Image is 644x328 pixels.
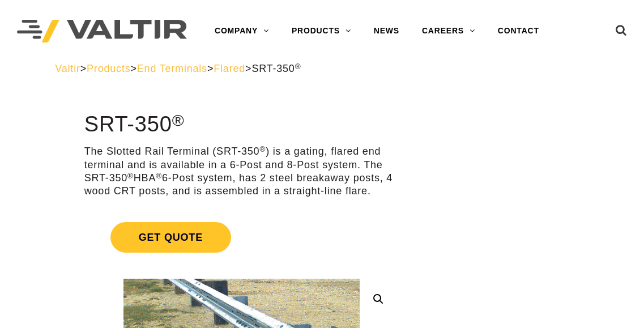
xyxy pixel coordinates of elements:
[411,20,487,42] a: CAREERS
[17,20,187,43] img: Valtir
[137,63,207,74] a: End Terminals
[84,208,399,266] a: Get Quote
[280,20,362,42] a: PRODUCTS
[156,172,162,180] sup: ®
[295,62,301,71] sup: ®
[55,62,589,75] div: > > > >
[251,63,301,74] span: SRT-350
[259,145,266,154] sup: ®
[172,111,185,129] sup: ®
[55,63,80,74] a: Valtir
[362,20,411,42] a: NEWS
[84,113,399,137] h1: SRT-350
[84,145,399,198] p: The Slotted Rail Terminal (SRT-350 ) is a gating, flared end terminal and is available in a 6-Pos...
[127,172,134,180] sup: ®
[110,222,231,253] span: Get Quote
[487,20,551,42] a: CONTACT
[214,63,245,74] a: Flared
[87,63,130,74] a: Products
[203,20,280,42] a: COMPANY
